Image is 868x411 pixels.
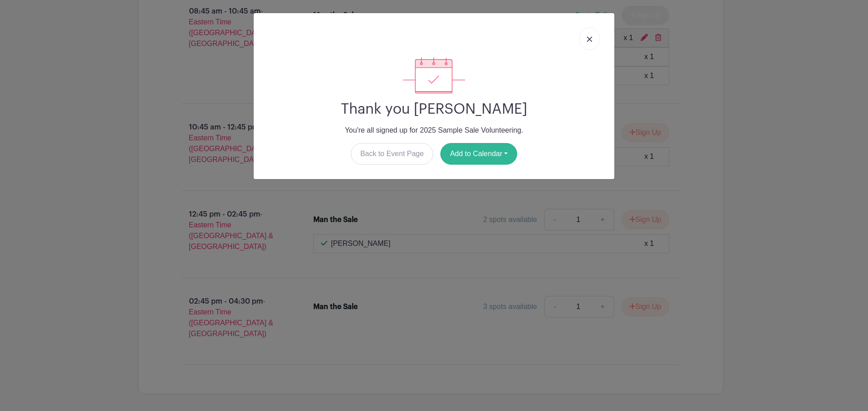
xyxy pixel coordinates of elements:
[440,143,517,165] button: Add to Calendar
[351,143,434,165] a: Back to Event Page
[261,125,607,136] p: You're all signed up for 2025 Sample Sale Volunteering.
[403,57,465,93] img: signup_complete-c468d5dda3e2740ee63a24cb0ba0d3ce5d8a4ecd24259e683200fb1569d990c8.svg
[587,37,592,42] img: close_button-5f87c8562297e5c2d7936805f587ecaba9071eb48480494691a3f1689db116b3.svg
[261,101,607,118] h2: Thank you [PERSON_NAME]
